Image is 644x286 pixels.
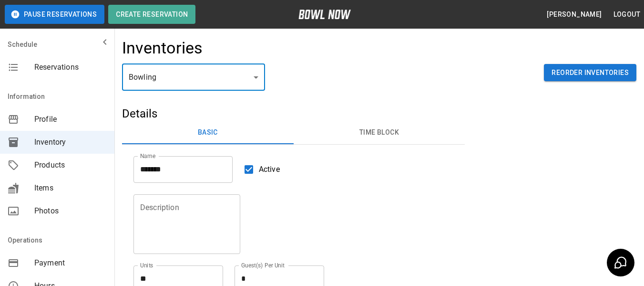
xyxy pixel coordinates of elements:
button: Pause Reservations [5,5,104,24]
button: Basic [122,121,294,144]
h4: Inventories [122,38,203,58]
span: Photos [34,205,107,217]
button: Logout [610,6,644,23]
button: Create Reservation [108,5,195,24]
h5: Details [122,106,465,121]
span: Reservations [34,62,107,73]
div: basic tabs example [122,121,465,144]
div: Bowling [122,64,265,91]
button: Reorder Inventories [544,64,636,82]
button: Time Block [294,121,465,144]
span: Profile [34,114,107,125]
img: logo [298,10,351,19]
span: Items [34,182,107,194]
button: [PERSON_NAME] [543,6,605,23]
span: Active [259,164,280,175]
span: Payment [34,257,107,269]
span: Inventory [34,137,107,148]
span: Products [34,159,107,171]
